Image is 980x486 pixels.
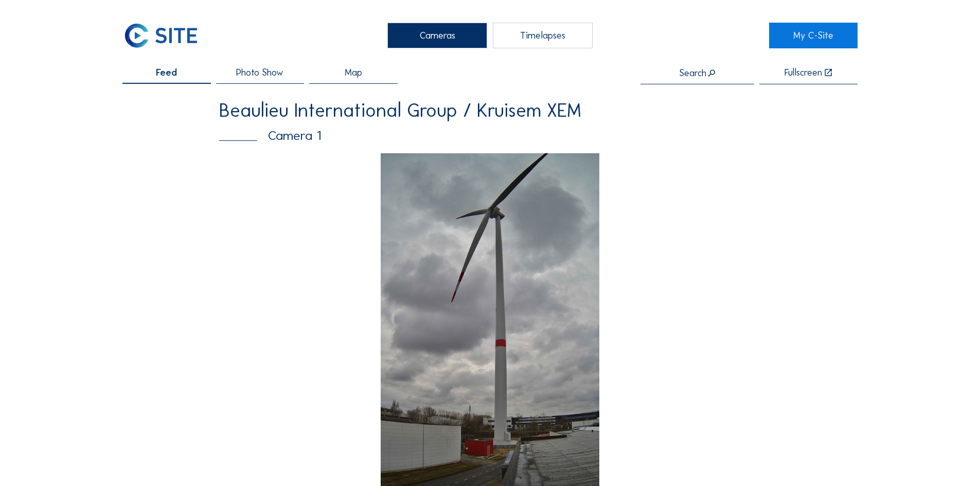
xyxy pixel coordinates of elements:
[122,23,210,48] a: C-SITE Logo
[219,129,761,142] div: Camera 1
[156,68,177,77] span: Feed
[785,68,822,78] div: Fullscreen
[387,23,487,48] div: Cameras
[122,23,200,48] img: C-SITE Logo
[493,23,593,48] div: Timelapses
[219,101,761,120] div: Beaulieu International Group / Kruisem XEM
[345,68,362,77] span: Map
[769,23,857,48] a: My C-Site
[236,68,283,77] span: Photo Show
